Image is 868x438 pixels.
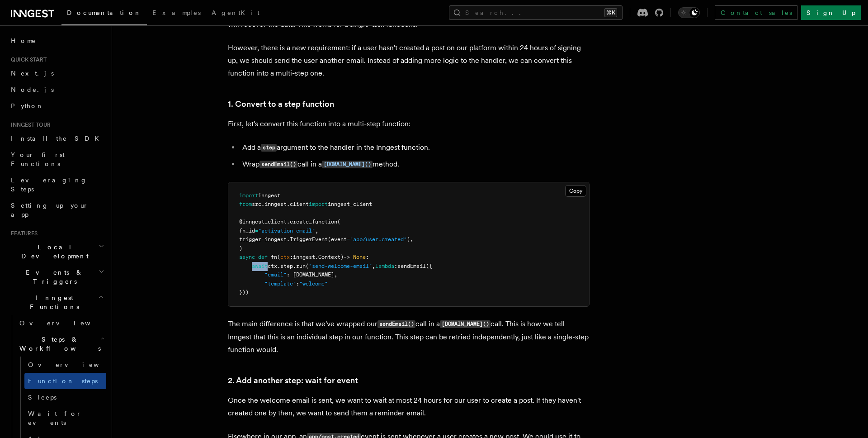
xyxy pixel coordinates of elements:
span: ctx [280,254,290,260]
p: Once the welcome email is sent, we want to wait at most 24 hours for our user to create a post. I... [228,394,590,419]
span: Node.js [11,86,54,93]
p: The main difference is that we've wrapped our call in a call. This is how we tell Inngest that th... [228,318,590,356]
code: step [261,144,277,152]
a: Overview [16,315,106,331]
a: Python [7,98,106,114]
a: 2. Add another step: wait for event [228,374,358,387]
span: inngest [264,201,287,207]
span: Python [11,102,44,109]
a: 1. Convert to a step function [228,98,334,110]
a: [DOMAIN_NAME]() [322,160,373,168]
a: Home [7,33,106,49]
span: fn_id [239,228,255,234]
span: -> [344,254,350,260]
span: = [255,228,258,234]
span: ( [306,263,309,269]
p: However, there is a new requirement: if a user hasn't created a post on our platform within 24 ho... [228,42,590,80]
span: Wait for events [28,410,82,426]
span: Local Development [7,243,99,261]
span: . [287,219,290,225]
button: Steps & Workflows [16,331,106,357]
span: Function steps [28,377,98,385]
span: inngest. [264,236,290,243]
a: Examples [147,3,206,24]
span: TriggerEvent [290,236,328,243]
span: "welcome" [299,281,328,287]
span: (event [328,236,347,243]
button: Search...⌘K [449,5,623,20]
span: . [293,263,296,269]
a: Next.js [7,65,106,81]
span: def [258,254,268,260]
span: Sleeps [28,394,57,401]
span: Features [7,230,38,237]
span: AgentKit [212,9,259,16]
a: Wait for events [24,405,106,431]
span: Events & Triggers [7,268,99,286]
a: AgentKit [206,3,265,24]
span: ) [239,245,242,252]
span: = [261,236,264,243]
span: . [287,201,290,207]
li: Add a argument to the handler in the Inngest function. [240,141,590,154]
a: Sleeps [24,389,106,405]
span: Overview [19,319,113,327]
span: . [261,201,264,207]
kbd: ⌘K [604,8,617,17]
a: Install the SDK [7,130,106,147]
span: import [239,192,258,199]
button: Toggle dark mode [678,7,700,18]
span: ( [277,254,280,260]
a: Setting up your app [7,197,106,223]
button: Events & Triggers [7,264,106,290]
a: Leveraging Steps [7,172,106,197]
code: sendEmail() [259,161,297,168]
a: Node.js [7,81,106,98]
span: create_function [290,219,337,225]
button: Copy [565,185,586,197]
span: Next.js [11,70,54,77]
span: Inngest tour [7,121,51,129]
span: import [309,201,328,207]
span: from [239,201,252,207]
span: = [347,236,350,243]
a: Function steps [24,373,106,389]
span: "template" [264,281,296,287]
a: Documentation [61,3,147,25]
span: Documentation [67,9,142,16]
span: client [290,201,309,207]
span: step [280,263,293,269]
span: Your first Functions [11,151,65,167]
span: inngest_client [328,201,372,207]
span: Inngest Functions [7,293,98,311]
span: ({ [426,263,432,269]
span: Examples [152,9,201,16]
span: : [290,254,293,260]
span: inngest [293,254,315,260]
span: trigger [239,236,261,243]
span: await [252,263,268,269]
a: Contact sales [715,5,797,20]
code: sendEmail() [377,320,415,328]
span: , [372,263,375,269]
span: sendEmail [397,263,426,269]
span: Install the SDK [11,135,104,142]
span: . [277,263,280,269]
span: "app/user.created" [350,236,407,243]
span: : [296,281,299,287]
span: Overview [28,361,121,368]
span: . [315,254,318,260]
span: async [239,254,255,260]
span: : [DOMAIN_NAME], [287,271,337,278]
li: Wrap call in a method. [240,158,590,171]
button: Local Development [7,239,106,264]
span: : [366,254,369,260]
span: , [315,228,318,234]
span: ), [407,236,413,243]
span: : [394,263,397,269]
button: Inngest Functions [7,290,106,315]
span: inngest [258,192,280,199]
a: Sign Up [801,5,861,20]
span: ctx [268,263,277,269]
span: src [252,201,261,207]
